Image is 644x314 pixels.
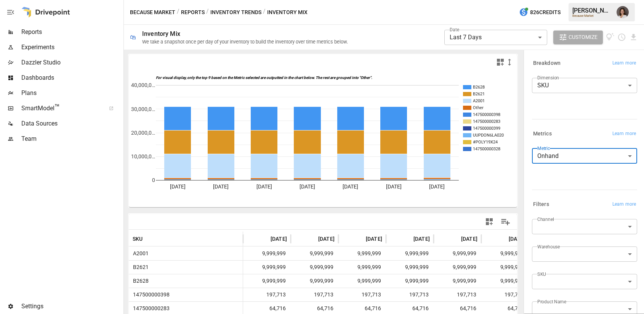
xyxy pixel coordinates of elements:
span: B2628 [130,274,149,288]
div: / [263,8,266,17]
button: Customize [553,31,603,44]
text: 0 [152,177,155,183]
button: 826Credits [516,5,564,19]
button: Sort [259,233,270,244]
h6: Metrics [533,130,552,138]
div: We take a snapshot once per day of your inventory to build the inventory over time metrics below. [142,39,348,45]
span: 9,999,999 [295,247,335,260]
text: 40,000,0… [131,82,155,88]
span: 197,713 [295,288,335,301]
text: [DATE] [343,184,358,190]
span: [DATE] [413,235,430,243]
span: Plans [21,89,122,98]
text: 30,000,0… [131,106,155,112]
span: 197,713 [390,288,430,301]
label: Dimension [537,74,559,81]
span: [DATE] [461,235,477,243]
span: Dashboards [21,73,122,82]
span: [DATE] [271,235,287,243]
span: 9,999,999 [247,247,287,260]
span: 9,999,999 [247,274,287,288]
span: 9,999,999 [295,261,335,274]
span: A2001 [130,247,149,260]
button: Sort [144,233,154,244]
span: 826 Credits [530,8,561,17]
text: 147500000398 [473,112,500,117]
img: Franziska Ibscher [617,6,629,18]
button: Manage Columns [497,213,514,230]
text: 10,000,0… [131,153,155,159]
span: Data Sources [21,119,122,128]
label: Channel [537,216,554,222]
span: [DATE] [509,235,525,243]
div: Because Market [572,14,612,18]
button: Sort [354,233,365,244]
span: [DATE] [318,235,335,243]
div: 🛍 [130,34,136,41]
text: [DATE] [213,184,229,190]
span: 9,999,999 [342,247,382,260]
span: 197,713 [247,288,287,301]
div: Onhand [532,148,637,164]
span: 9,999,999 [437,274,477,288]
button: Schedule report [617,33,626,42]
span: B2621 [130,261,149,274]
text: 20,000,0… [131,130,155,136]
span: Learn more [612,60,636,67]
h6: Breakdown [533,59,561,68]
span: Learn more [612,130,636,138]
span: 9,999,999 [295,274,335,288]
text: B2621 [473,92,485,97]
span: Last 7 Days [450,34,482,41]
button: View documentation [606,31,615,44]
span: 9,999,999 [437,247,477,260]
span: 9,999,999 [342,274,382,288]
label: Date [450,26,459,33]
label: Product Name [537,298,566,305]
button: Sort [450,233,460,244]
text: UUPDON6LA020 [473,133,504,138]
text: [DATE] [170,184,186,190]
button: Sort [497,233,508,244]
text: [DATE] [429,184,445,190]
span: 197,713 [342,288,382,301]
label: SKU [537,271,546,277]
span: 9,999,999 [247,261,287,274]
button: Sort [307,233,317,244]
div: / [206,8,209,17]
button: Inventory Trends [210,8,261,17]
button: Download report [629,33,638,42]
text: #POLY19X24 [473,140,498,145]
div: SKU [532,78,637,93]
span: Reports [21,27,122,37]
button: Reports [181,8,205,17]
svg: A chart. [129,70,517,207]
span: ™ [54,103,60,112]
span: 9,999,999 [437,261,477,274]
button: Sort [402,233,413,244]
span: [DATE] [366,235,382,243]
span: 147500000398 [130,288,170,301]
span: 9,999,999 [390,274,430,288]
span: 9,999,999 [390,261,430,274]
span: Team [21,134,122,143]
text: [DATE] [256,184,272,190]
text: A2001 [473,98,485,103]
text: [DATE] [386,184,402,190]
span: Experiments [21,43,122,52]
span: Dazzler Studio [21,58,122,67]
text: Other [473,105,484,110]
div: Inventory Mix [142,30,180,37]
span: 197,713 [437,288,477,301]
span: Settings [21,302,122,311]
span: 9,999,999 [390,247,430,260]
text: [DATE] [300,184,315,190]
button: Franziska Ibscher [612,2,633,23]
text: B2628 [473,85,485,90]
span: SmartModel [21,104,101,113]
label: Warehouse [537,243,560,250]
span: 9,999,999 [485,274,525,288]
span: 9,999,999 [342,261,382,274]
